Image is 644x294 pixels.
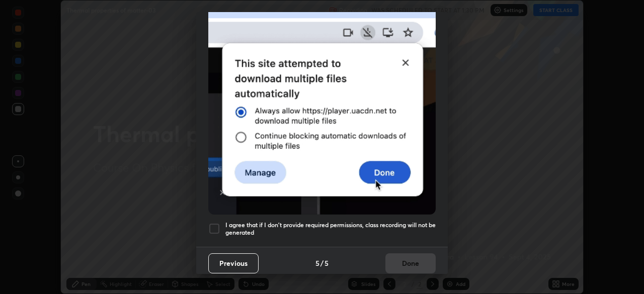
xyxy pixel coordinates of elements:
h4: 5 [325,258,329,268]
button: Previous [208,253,259,273]
h5: I agree that if I don't provide required permissions, class recording will not be generated [225,221,436,237]
h4: / [320,258,324,268]
h4: 5 [315,258,319,268]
